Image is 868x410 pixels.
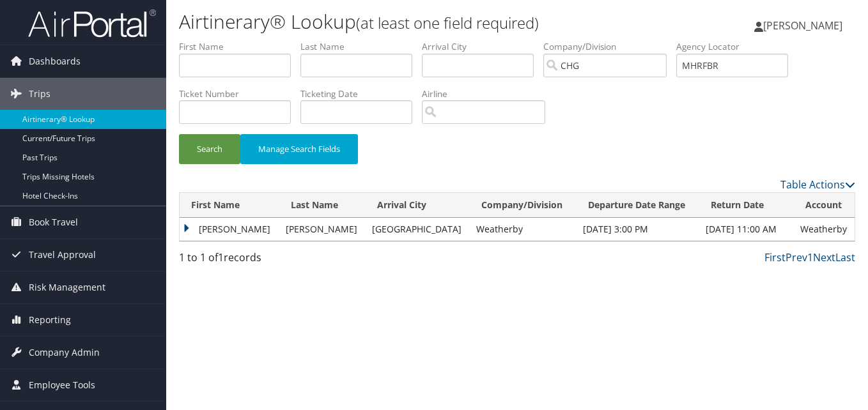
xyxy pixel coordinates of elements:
a: Table Actions [780,178,855,192]
button: Manage Search Fields [240,134,358,164]
a: Last [835,250,855,264]
span: Travel Approval [29,239,96,271]
span: Company Admin [29,337,100,368]
td: Weatherby [470,218,577,241]
label: Airline [422,87,555,100]
span: Reporting [29,304,71,336]
th: Last Name: activate to sort column ascending [279,193,366,218]
a: 1 [807,250,813,264]
div: 1 to 1 of records [179,250,334,271]
label: First Name [179,40,300,53]
button: Search [179,134,240,164]
img: airportal-logo.png [28,8,156,38]
td: [GEOGRAPHIC_DATA] [366,218,470,241]
td: Weatherby [794,218,855,241]
label: Agency Locator [676,40,798,53]
td: [PERSON_NAME] [279,218,366,241]
th: Company/Division [470,193,577,218]
span: 1 [218,250,224,264]
label: Ticket Number [179,87,300,100]
span: [PERSON_NAME] [763,19,842,33]
th: First Name: activate to sort column descending [180,193,279,218]
label: Company/Division [543,40,676,53]
small: (at least one field required) [356,12,539,33]
span: Dashboards [29,45,81,77]
th: Return Date: activate to sort column ascending [699,193,793,218]
label: Ticketing Date [300,87,422,100]
h1: Airtinerary® Lookup [179,8,630,35]
td: [DATE] 11:00 AM [699,218,793,241]
th: Arrival City: activate to sort column ascending [366,193,470,218]
a: First [764,250,786,264]
td: [PERSON_NAME] [180,218,279,241]
span: Risk Management [29,271,105,303]
th: Departure Date Range: activate to sort column ascending [577,193,699,218]
span: Book Travel [29,206,78,238]
a: [PERSON_NAME] [754,6,855,45]
span: Trips [29,78,50,110]
td: [DATE] 3:00 PM [577,218,699,241]
th: Account: activate to sort column ascending [794,193,855,218]
label: Last Name [300,40,422,53]
a: Next [813,250,835,264]
label: Arrival City [422,40,543,53]
span: Employee Tools [29,369,95,401]
a: Prev [786,250,807,264]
